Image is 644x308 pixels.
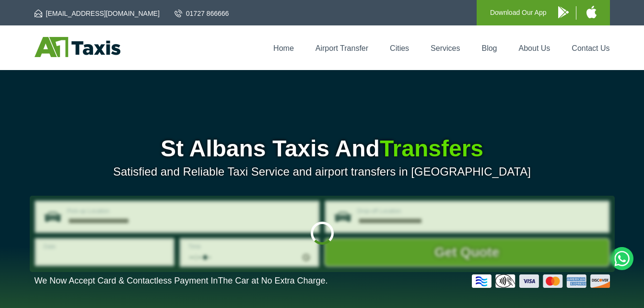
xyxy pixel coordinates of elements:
[35,137,610,160] h1: St Albans Taxis And
[35,276,328,286] p: We Now Accept Card & Contactless Payment In
[558,6,569,18] img: A1 Taxis Android App
[316,44,368,52] a: Airport Transfer
[35,9,160,18] a: [EMAIL_ADDRESS][DOMAIN_NAME]
[35,37,120,57] img: A1 Taxis St Albans LTD
[572,44,609,52] a: Contact Us
[175,9,229,18] a: 01727 866666
[586,6,597,18] img: A1 Taxis iPhone App
[481,44,497,52] a: Blog
[519,44,550,52] a: About Us
[35,165,610,178] p: Satisfied and Reliable Taxi Service and airport transfers in [GEOGRAPHIC_DATA]
[218,276,328,285] span: The Car at No Extra Charge.
[390,44,409,52] a: Cities
[490,7,547,19] p: Download Our App
[380,136,483,161] span: Transfers
[472,274,610,288] img: Credit And Debit Cards
[273,44,294,52] a: Home
[431,44,460,52] a: Services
